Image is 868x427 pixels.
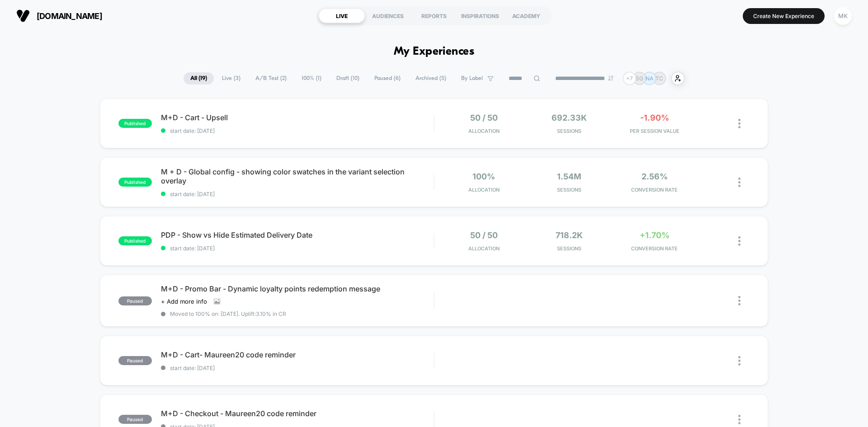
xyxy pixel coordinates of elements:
[738,356,741,366] img: close
[394,45,475,58] h1: My Experiences
[411,9,457,23] div: REPORTS
[646,75,653,82] p: NA
[14,9,105,23] button: [DOMAIN_NAME]
[161,365,434,371] span: start date: [DATE]
[529,128,610,134] span: Sessions
[468,187,500,193] span: Allocation
[556,230,583,240] span: 718.2k
[640,230,670,240] span: +1.70%
[37,11,102,21] span: [DOMAIN_NAME]
[161,284,434,293] span: M+D - Promo Bar - Dynamic loyalty points redemption message
[614,245,695,252] span: CONVERSION RATE
[457,9,503,23] div: INSPIRATIONS
[529,245,610,252] span: Sessions
[170,310,286,317] span: Moved to 100% on: [DATE] . Uplift: 3.10% in CR
[409,72,453,84] span: Archived ( 5 )
[614,187,695,193] span: CONVERSION RATE
[161,127,434,134] span: start date: [DATE]
[161,245,434,252] span: start date: [DATE]
[831,7,854,25] button: MK
[161,298,207,305] span: + Add more info
[656,75,663,82] p: TC
[623,72,636,85] div: + 7
[184,72,214,84] span: All ( 19 )
[636,75,643,82] p: SG
[743,8,825,24] button: Create New Experience
[319,9,365,23] div: LIVE
[738,178,741,187] img: close
[608,75,613,81] img: end
[118,178,152,187] span: published
[215,72,247,84] span: Live ( 3 )
[461,75,483,82] span: By Label
[738,296,741,305] img: close
[330,72,366,84] span: Draft ( 10 )
[118,119,152,128] span: published
[614,128,695,134] span: PER SESSION VALUE
[161,113,434,122] span: M+D - Cart - Upsell
[161,167,434,185] span: M + D - Global config - showing color swatches in the variant selection overlay
[738,415,741,424] img: close
[640,113,669,122] span: -1.90%
[295,72,328,84] span: 100% ( 1 )
[738,119,741,128] img: close
[470,113,498,122] span: 50 / 50
[161,230,434,239] span: PDP - Show vs Hide Estimated Delivery Date
[118,356,152,365] span: paused
[738,236,741,246] img: close
[249,72,293,84] span: A/B Test ( 2 )
[642,172,668,181] span: 2.56%
[161,350,434,359] span: M+D - Cart- Maureen20 code reminder
[118,236,152,245] span: published
[529,187,610,193] span: Sessions
[161,191,434,197] span: start date: [DATE]
[552,113,587,122] span: 692.33k
[118,415,152,424] span: paused
[161,409,434,418] span: M+D - Checkout - Maureen20 code reminder
[16,9,30,23] img: Visually logo
[118,296,152,305] span: paused
[470,230,498,240] span: 50 / 50
[503,9,549,23] div: ACADEMY
[368,72,407,84] span: Paused ( 6 )
[834,7,852,25] div: MK
[557,172,581,181] span: 1.54M
[468,245,500,252] span: Allocation
[468,128,500,134] span: Allocation
[365,9,411,23] div: AUDIENCES
[472,172,495,181] span: 100%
